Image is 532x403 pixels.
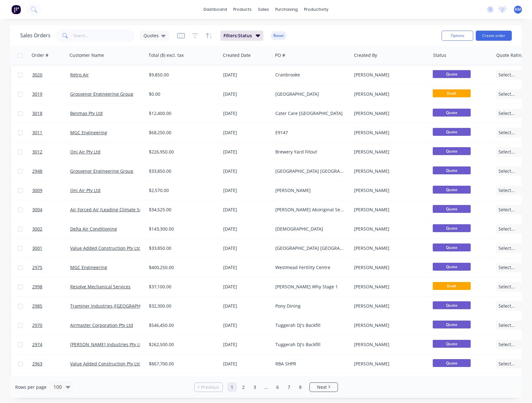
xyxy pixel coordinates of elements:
[301,5,332,14] div: productivity
[15,384,46,390] span: Rows per page
[144,32,159,39] span: Quotes
[73,29,135,42] input: Search...
[275,303,345,309] div: Pony Dining
[223,303,270,309] div: [DATE]
[227,382,237,392] a: Page 1 is your current page
[498,303,515,309] span: Select...
[433,70,471,78] span: Quote
[498,91,515,97] span: Select...
[255,5,272,14] div: sales
[433,205,471,213] span: Quote
[354,226,424,232] div: [PERSON_NAME]
[498,207,515,213] span: Select...
[275,52,285,58] div: PO #
[149,341,215,348] div: $262,500.00
[275,72,345,78] div: Cranbrooke
[32,258,70,277] a: 2975
[201,384,219,390] span: Previous
[70,264,107,270] a: MGC Engineering
[32,104,70,123] a: 3018
[498,361,515,367] span: Select...
[70,52,104,58] div: Customer Name
[32,85,70,104] a: 3019
[223,322,270,328] div: [DATE]
[296,382,305,392] a: Page 8
[223,187,270,194] div: [DATE]
[32,149,42,155] span: 3012
[498,168,515,174] span: Select...
[498,322,515,328] span: Select...
[433,109,471,117] span: Quote
[354,91,424,97] div: [PERSON_NAME]
[32,142,70,161] a: 3012
[498,149,515,155] span: Select...
[32,335,70,354] a: 2974
[11,5,21,14] img: Factory
[498,110,515,117] span: Select...
[149,168,215,174] div: $33,850.00
[32,303,42,309] span: 2985
[149,187,215,194] div: $2,570.00
[223,207,270,213] div: [DATE]
[498,72,515,78] span: Select...
[223,110,270,117] div: [DATE]
[275,207,345,213] div: [PERSON_NAME] Aboriginal Services
[70,303,175,309] a: Traminer Industries ([GEOGRAPHIC_DATA]) Pty Ltd
[250,382,260,392] a: Page 3
[271,31,286,40] button: Reset
[354,149,424,155] div: [PERSON_NAME]
[223,72,270,78] div: [DATE]
[32,207,42,213] span: 3004
[32,297,70,316] a: 2985
[32,239,70,258] a: 3001
[275,129,345,136] div: E9147
[192,382,340,392] ul: Pagination
[498,245,515,251] span: Select...
[223,264,270,271] div: [DATE]
[273,382,282,392] a: Page 6
[32,322,42,328] span: 2970
[32,226,42,232] span: 3002
[32,129,42,136] span: 3011
[200,5,230,14] a: dashboard
[310,384,338,390] a: Next page
[70,168,133,174] a: Grosvenor Engineering Group
[433,301,471,309] span: Quote
[32,52,48,58] div: Order #
[32,277,70,296] a: 2998
[498,341,515,348] span: Select...
[354,361,424,367] div: [PERSON_NAME]
[32,72,42,78] span: 3020
[433,128,471,136] span: Quote
[275,187,345,194] div: [PERSON_NAME]
[70,187,101,193] a: Oni Air Pty Ltd
[223,341,270,348] div: [DATE]
[476,31,512,41] button: Create order
[275,168,345,174] div: [GEOGRAPHIC_DATA] [GEOGRAPHIC_DATA][MEDICAL_DATA]
[223,361,270,367] div: [DATE]
[149,129,215,136] div: $68,250.00
[70,322,133,328] a: Airmaster Corporation Pty Ltd
[433,359,471,367] span: Quote
[433,263,471,271] span: Quote
[223,129,270,136] div: [DATE]
[70,110,103,116] a: Benmax Pty Ltd
[317,384,327,390] span: Next
[32,187,42,194] span: 3009
[149,303,215,309] div: $32,300.00
[149,110,215,117] div: $12,400.00
[275,264,345,271] div: Westmead Fertility Centre
[275,226,345,232] div: [DEMOGRAPHIC_DATA]
[32,284,42,290] span: 2998
[498,226,515,232] span: Select...
[354,168,424,174] div: [PERSON_NAME]
[354,245,424,251] div: [PERSON_NAME]
[498,284,515,290] span: Select...
[32,374,70,393] a: 2958
[496,52,524,58] div: Quote Rating
[70,226,117,232] a: Delta Air Conditioning
[272,5,301,14] div: purchasing
[239,382,248,392] a: Page 2
[223,149,270,155] div: [DATE]
[275,284,345,290] div: [PERSON_NAME] Why Stage 1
